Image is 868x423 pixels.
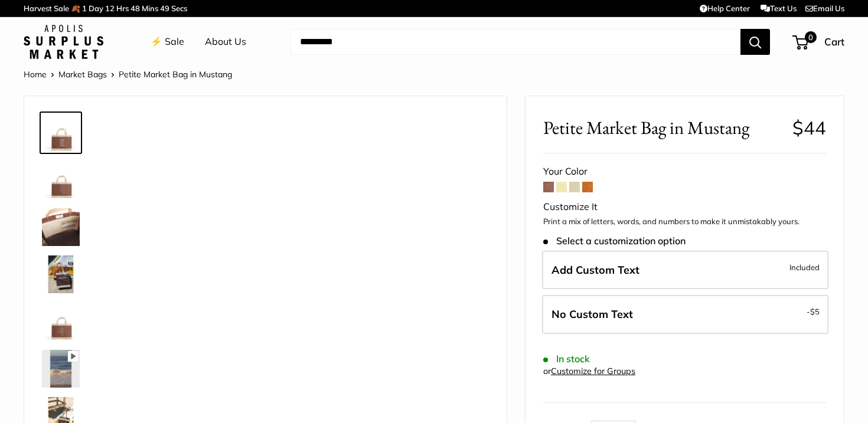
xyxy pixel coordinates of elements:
div: Customize It [543,198,826,216]
span: Select a customization option [543,235,686,247]
a: Petite Market Bag in Mustang [40,159,82,201]
div: or [543,363,635,379]
img: Apolis: Surplus Market [24,25,103,59]
a: Petite Market Bag in Mustang [40,253,82,296]
a: Text Us [761,4,797,13]
img: Petite Market Bag in Mustang [42,255,80,293]
span: Secs [171,4,187,13]
img: Petite Market Bag in Mustang [42,114,80,152]
button: Search [740,29,770,55]
span: Add Custom Text [552,263,639,277]
a: Help Center [700,4,750,13]
a: Customize for Groups [551,366,635,376]
a: ⚡️ Sale [151,33,184,51]
label: Add Custom Text [542,251,828,290]
a: 0 Cart [794,32,844,51]
a: About Us [205,33,246,51]
span: 49 [160,4,169,13]
span: 48 [130,4,140,13]
span: Included [789,260,820,274]
p: Print a mix of letters, words, and numbers to make it unmistakably yours. [543,216,826,228]
span: No Custom Text [552,307,633,321]
div: Your Color [543,163,826,181]
span: $5 [810,307,820,316]
nav: Breadcrumb [24,67,232,82]
label: Leave Blank [542,295,828,334]
span: Mins [142,4,158,13]
img: Petite Market Bag in Mustang [42,350,80,388]
span: Petite Market Bag in Mustang [543,117,784,139]
a: Email Us [805,4,844,13]
a: Petite Market Bag in Mustang [40,206,82,248]
span: 0 [805,31,817,43]
a: Petite Market Bag in Mustang [40,112,82,154]
span: Cart [824,35,844,48]
span: - [807,304,820,319]
span: $44 [792,116,826,139]
span: Day [89,4,103,13]
img: Petite Market Bag in Mustang [42,208,80,246]
input: Search... [291,29,740,55]
span: Petite Market Bag in Mustang [119,69,232,80]
img: Petite Market Bag in Mustang [42,303,80,340]
img: Petite Market Bag in Mustang [42,161,80,199]
span: 1 [82,4,87,13]
a: Home [24,69,47,80]
a: Market Bags [58,69,107,80]
a: Petite Market Bag in Mustang [40,300,82,343]
a: Petite Market Bag in Mustang [40,347,82,390]
span: 12 [105,4,115,13]
span: Hrs [116,4,129,13]
span: In stock [543,353,590,365]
